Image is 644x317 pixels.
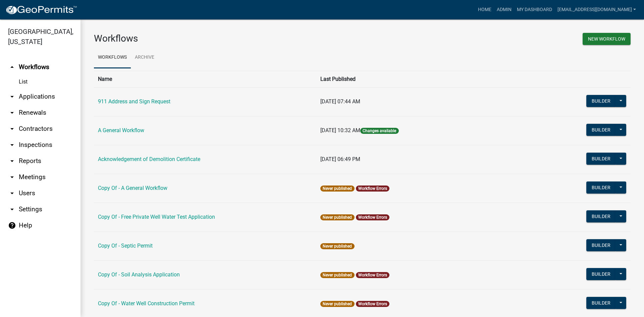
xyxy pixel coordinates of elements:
button: Builder [586,297,616,309]
a: Workflow Errors [358,302,387,306]
button: Builder [586,268,616,280]
a: Workflows [94,47,131,68]
span: Never published [320,214,354,220]
i: arrow_drop_down [8,125,16,133]
a: Workflow Errors [358,215,387,220]
a: My Dashboard [514,3,555,16]
h3: Workflows [94,33,357,44]
a: Copy Of - A General Workflow [98,185,167,191]
i: help [8,221,16,229]
button: Builder [586,153,616,165]
button: Builder [586,95,616,107]
th: Name [94,71,316,87]
a: Acknowledgement of Demolition Certificate [98,156,200,162]
i: arrow_drop_down [8,109,16,117]
i: arrow_drop_down [8,189,16,197]
span: Never published [320,301,354,307]
th: Last Published [316,71,544,87]
span: Never published [320,243,354,249]
button: Builder [586,124,616,136]
a: Workflow Errors [358,186,387,191]
button: Builder [586,181,616,194]
a: 911 Address and Sign Request [98,98,170,105]
span: Changes available [360,128,398,134]
a: A General Workflow [98,127,144,134]
span: Never published [320,186,354,192]
i: arrow_drop_up [8,63,16,71]
span: [DATE] 06:49 PM [320,156,360,162]
span: [DATE] 10:32 AM [320,127,360,134]
i: arrow_drop_down [8,173,16,181]
i: arrow_drop_down [8,93,16,101]
button: New Workflow [583,33,631,45]
a: Home [475,3,494,16]
a: Archive [131,47,158,68]
a: Copy Of - Septic Permit [98,243,153,249]
i: arrow_drop_down [8,205,16,213]
button: Builder [586,239,616,251]
a: Copy Of - Soil Analysis Application [98,271,180,278]
i: arrow_drop_down [8,141,16,149]
a: [EMAIL_ADDRESS][DOMAIN_NAME] [555,3,639,16]
i: arrow_drop_down [8,157,16,165]
a: Workflow Errors [358,273,387,277]
a: Admin [494,3,514,16]
a: Copy Of - Free Private Well Water Test Application [98,214,215,220]
span: [DATE] 07:44 AM [320,98,360,105]
a: Copy Of - Water Well Construction Permit [98,300,195,307]
span: Never published [320,272,354,278]
button: Builder [586,210,616,222]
